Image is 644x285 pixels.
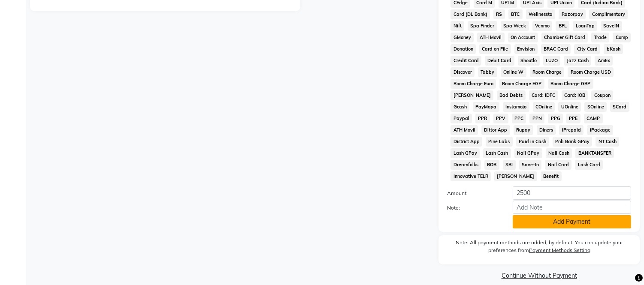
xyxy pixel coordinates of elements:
span: Debit Card [485,56,514,66]
span: GMoney [450,33,474,42]
span: Room Charge USD [568,67,614,77]
span: Room Charge Euro [450,79,496,89]
span: NT Cash [596,137,619,147]
span: Nail Cash [546,148,572,158]
span: BFL [556,21,569,31]
span: Pine Labs [486,137,513,147]
label: Note: [441,204,506,212]
span: On Account [508,33,538,42]
label: Note: All payment methods are added, by default. You can update your preferences from [447,239,631,258]
span: ATH Movil [477,33,505,42]
span: Comp [613,33,631,42]
span: Wellnessta [526,9,556,19]
span: Paid in Cash [516,137,549,147]
span: Instamojo [503,102,529,112]
span: District App [450,137,482,147]
span: BOB [484,160,499,170]
span: PayMaya [473,102,499,112]
span: Lash GPay [450,148,480,158]
span: SOnline [584,102,607,112]
span: Innovative TELR [450,171,491,181]
span: Donation [450,44,476,54]
span: Nail GPay [514,148,542,158]
span: SCard [610,102,629,112]
span: City Card [574,44,600,54]
span: PPE [566,114,581,123]
span: Gcash [450,102,469,112]
span: bKash [604,44,623,54]
span: Card (DL Bank) [450,9,490,19]
label: Payment Methods Setting [529,246,590,254]
span: Nift [450,21,464,31]
span: Rupay [514,125,533,135]
span: UOnline [558,102,581,112]
span: Pnb Bank GPay [553,137,593,147]
span: AmEx [595,56,613,66]
span: Room Charge EGP [499,79,544,89]
span: BRAC Card [541,44,571,54]
input: Add Note [513,201,631,214]
span: Benefit [541,171,562,181]
input: Amount [513,186,631,200]
span: [PERSON_NAME] [494,171,537,181]
span: PPG [548,114,563,123]
span: Chamber Gift Card [541,33,588,42]
span: PPR [475,114,490,123]
span: CAMP [584,114,603,123]
span: Paypal [450,114,472,123]
span: LUZO [543,56,561,66]
span: Room Charge GBP [548,79,593,89]
span: SBI [503,160,516,170]
span: Shoutlo [518,56,540,66]
span: Envision [514,44,538,54]
span: Lash Card [575,160,603,170]
span: Trade [591,33,609,42]
span: LoanTap [573,21,597,31]
span: Room Charge [530,67,565,77]
span: COnline [533,102,555,112]
span: BTC [508,9,523,19]
span: Jazz Cash [564,56,591,66]
span: Spa Finder [468,21,497,31]
span: Razorpay [559,9,586,19]
span: Card: IOB [562,90,588,100]
span: Online W [501,67,526,77]
span: Diners [537,125,556,135]
span: Dittor App [481,125,510,135]
span: Bad Debts [497,90,526,100]
span: Complimentary [589,9,628,19]
span: Discover [450,67,475,77]
span: iPrepaid [559,125,584,135]
button: Add Payment [513,215,631,228]
span: [PERSON_NAME] [450,90,493,100]
span: Save-In [519,160,542,170]
span: Venmo [532,21,553,31]
span: iPackage [587,125,613,135]
span: Lash Cash [483,148,511,158]
span: PPC [512,114,526,123]
span: Dreamfolks [450,160,481,170]
a: Continue Without Payment [440,271,638,280]
span: RS [493,9,505,19]
span: PPV [493,114,508,123]
span: Spa Week [501,21,529,31]
span: Coupon [591,90,613,100]
span: Nail Card [545,160,571,170]
label: Amount: [441,189,506,197]
span: Card on File [479,44,511,54]
span: SaveIN [601,21,622,31]
span: PPN [529,114,544,123]
span: Card: IDFC [529,90,558,100]
span: Credit Card [450,56,481,66]
span: Tabby [478,67,497,77]
span: BANKTANSFER [575,148,614,158]
span: ATH Movil [450,125,478,135]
